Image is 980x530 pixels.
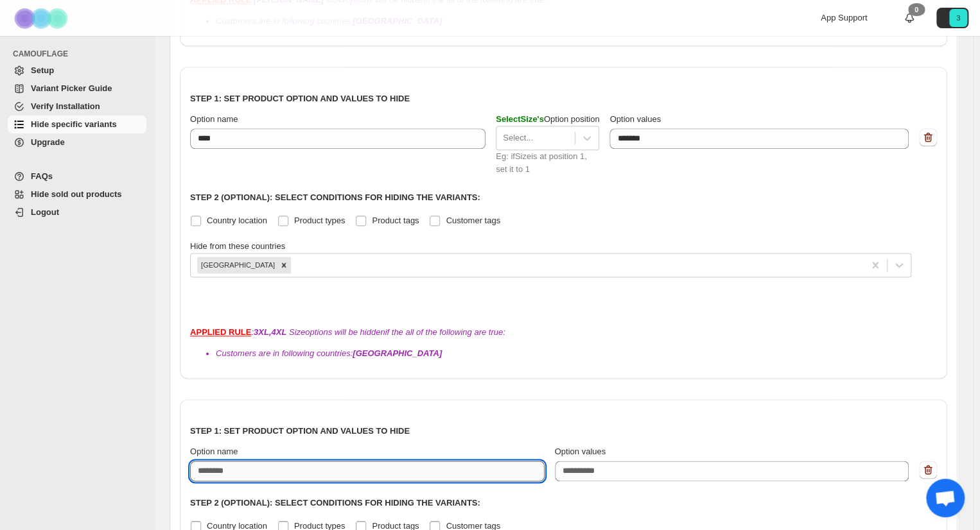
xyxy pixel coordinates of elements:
[31,119,117,129] span: Hide specific variants
[190,191,937,204] p: Step 2 (Optional): Select conditions for hiding the variants:
[903,12,916,24] a: 0
[190,241,285,251] span: Hide from these countries
[190,114,238,124] span: Option name
[31,101,100,111] span: Verify Installation
[31,189,122,199] span: Hide sold out products
[190,92,937,105] p: Step 1: Set product option and values to hide
[8,115,146,133] a: Hide specific variants
[197,257,277,273] div: [GEOGRAPHIC_DATA]
[821,13,867,22] span: App Support
[353,348,442,358] b: [GEOGRAPHIC_DATA]
[31,207,59,217] span: Logout
[10,1,74,36] img: Camouflage
[8,185,146,203] a: Hide sold out products
[190,447,238,456] span: Option name
[496,150,599,176] div: Eg: if Size is at position 1, set it to 1
[8,80,146,98] a: Variant Picker Guide
[31,171,53,181] span: FAQs
[8,203,146,221] a: Logout
[277,257,291,273] div: Remove Australia
[216,348,442,358] span: Customers are in following countries:
[190,326,937,360] div: : Size options will be hidden if the all of the following are true:
[8,167,146,185] a: FAQs
[446,216,500,225] span: Customer tags
[254,327,286,337] b: 3XL,4XL
[956,14,960,22] text: 3
[8,98,146,115] a: Verify Installation
[496,114,599,124] span: Option position
[496,114,544,124] span: Select Size 's
[908,3,925,16] div: 0
[949,9,967,27] span: Avatar with initials 3
[936,8,968,28] button: Avatar with initials 3
[31,83,112,93] span: Variant Picker Guide
[190,425,937,438] p: Step 1: Set product option and values to hide
[609,114,661,124] span: Option values
[294,216,346,225] span: Product types
[31,65,54,75] span: Setup
[13,49,148,59] span: CAMOUFLAGE
[8,62,146,80] a: Setup
[31,137,65,147] span: Upgrade
[372,216,419,225] span: Product tags
[555,447,606,456] span: Option values
[8,133,146,151] a: Upgrade
[207,216,267,225] span: Country location
[190,497,937,509] p: Step 2 (Optional): Select conditions for hiding the variants:
[926,479,965,517] a: Open chat
[190,327,251,337] strong: APPLIED RULE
